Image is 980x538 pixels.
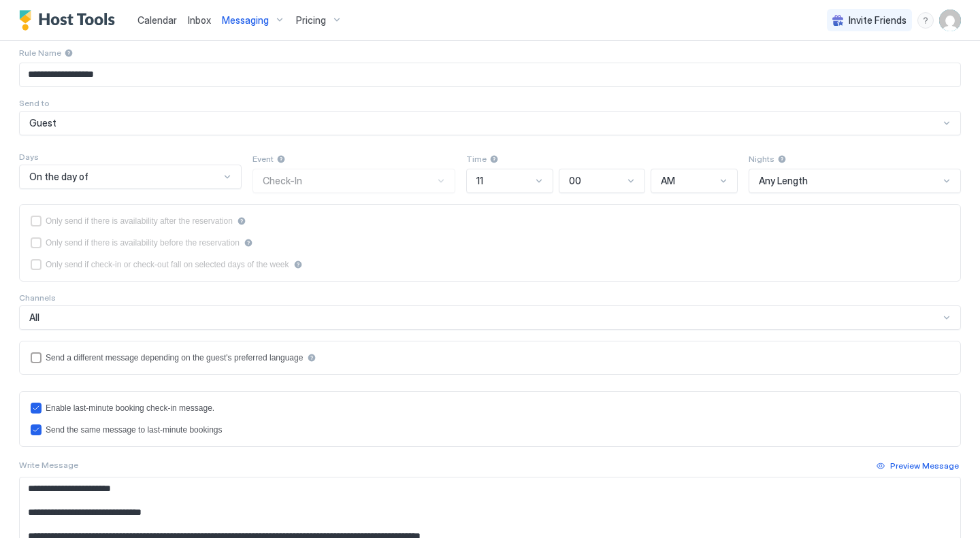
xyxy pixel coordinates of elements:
[890,460,959,472] div: Preview Message
[875,458,961,474] button: Preview Message
[188,13,211,27] a: Inbox
[222,14,269,27] span: Messaging
[849,14,906,27] span: Invite Friends
[252,154,274,164] span: Event
[917,12,934,29] div: menu
[19,152,39,162] span: Days
[20,63,960,86] input: Input Field
[476,175,483,187] span: 11
[19,10,121,31] a: Host Tools Logo
[31,352,949,363] div: languagesEnabled
[29,312,39,324] span: All
[46,403,214,413] div: Enable last-minute booking check-in message.
[31,403,949,414] div: lastMinuteMessageEnabled
[466,154,487,164] span: Time
[749,154,774,164] span: Nights
[19,48,61,58] span: Rule Name
[46,353,303,363] div: Send a different message depending on the guest's preferred language
[31,424,949,435] div: lastMinuteMessageIsTheSame
[296,14,326,27] span: Pricing
[19,292,56,303] span: Channels
[19,460,78,470] span: Write Message
[19,98,50,108] span: Send to
[29,171,88,183] span: On the day of
[137,13,177,27] a: Calendar
[188,14,211,26] span: Inbox
[661,175,675,187] span: AM
[31,237,949,248] div: beforeReservation
[939,10,961,31] div: User profile
[759,175,808,187] span: Any Length
[29,117,56,129] span: Guest
[569,175,581,187] span: 00
[137,14,177,26] span: Calendar
[46,260,289,269] div: Only send if check-in or check-out fall on selected days of the week
[31,259,949,270] div: isLimited
[46,216,233,226] div: Only send if there is availability after the reservation
[31,216,949,226] div: afterReservation
[46,425,222,435] div: Send the same message to last-minute bookings
[46,238,240,248] div: Only send if there is availability before the reservation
